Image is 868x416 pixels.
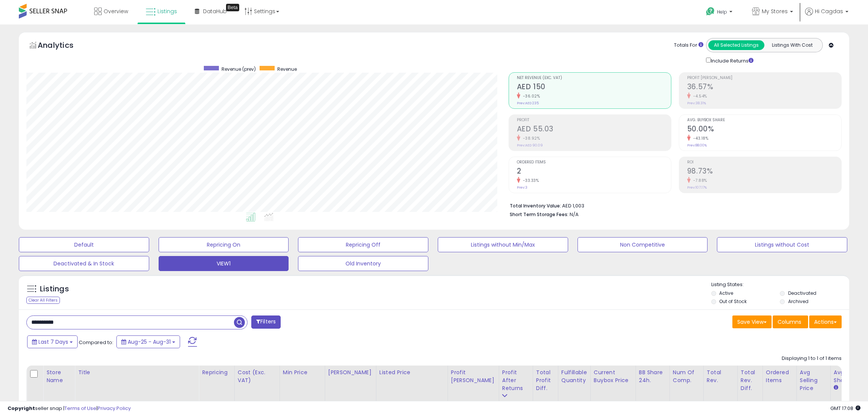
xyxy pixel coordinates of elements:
b: Short Term Storage Fees: [510,211,568,218]
button: Default [19,237,149,252]
span: Aug-25 - Aug-31 [128,338,171,346]
div: Ordered Items [766,369,793,384]
button: Repricing On [159,237,289,252]
span: N/A [570,211,579,218]
h5: Analytics [38,40,88,52]
span: DataHub [203,8,227,15]
span: 2025-09-9 17:08 GMT [830,405,860,412]
div: Repricing [202,369,231,376]
div: Listed Price [379,369,445,376]
small: Prev: AED 235 [517,101,539,105]
div: [PERSON_NAME] [328,369,373,376]
div: Tooltip anchor [226,4,239,11]
h2: 36.57% [687,82,841,93]
span: Ordered Items [517,160,671,165]
span: Profit [PERSON_NAME] [687,76,841,80]
div: Total Rev. [707,369,734,384]
span: Listings [157,8,177,15]
span: Help [717,9,727,15]
p: Listing States: [711,281,850,288]
span: Avg. Buybox Share [687,118,841,122]
small: Prev: 38.31% [687,101,706,105]
h2: AED 150 [517,82,671,93]
h2: AED 55.03 [517,125,671,135]
div: Current Buybox Price [594,369,633,384]
i: Get Help [706,7,715,16]
div: Profit [PERSON_NAME] [451,369,496,384]
button: Repricing Off [298,237,428,252]
div: Num of Comp. [673,369,700,384]
div: Profit After Returns [502,369,530,392]
small: -33.33% [520,178,539,183]
div: Avg BB Share [834,369,861,384]
button: VIEW1 [159,256,289,271]
button: Aug-25 - Aug-31 [116,335,180,348]
span: Hi Cagdas [815,8,843,15]
button: Listings without Min/Max [438,237,568,252]
button: Last 7 Days [27,335,78,348]
button: Columns [773,315,808,328]
strong: Copyright [8,405,35,412]
button: Old Inventory [298,256,428,271]
span: Columns [778,318,801,326]
button: All Selected Listings [708,40,764,50]
div: BB Share 24h. [639,369,666,384]
button: Listings without Cost [717,237,847,252]
small: -7.88% [691,178,707,183]
div: Cost (Exc. VAT) [238,369,277,384]
div: Min Price [283,369,322,376]
small: -38.92% [520,136,540,141]
div: Include Returns [700,56,763,65]
div: Store Name [46,369,72,384]
span: My Stores [762,8,788,15]
span: Compared to: [79,339,113,346]
button: Listings With Cost [764,40,820,50]
h2: 50.00% [687,125,841,135]
div: Total Rev. Diff. [741,369,759,392]
span: Net Revenue (Exc. VAT) [517,76,671,80]
span: Overview [104,8,128,15]
div: Clear All Filters [26,297,60,304]
small: Prev: 88.00% [687,143,707,148]
h2: 2 [517,167,671,177]
small: -4.54% [691,93,707,99]
b: Total Inventory Value: [510,203,561,209]
div: seller snap | | [8,405,131,412]
small: Prev: AED 90.09 [517,143,543,148]
h2: 98.73% [687,167,841,177]
small: Prev: 3 [517,185,527,190]
button: Filters [251,315,281,329]
small: -36.02% [520,93,540,99]
a: Terms of Use [64,405,96,412]
div: Displaying 1 to 1 of 1 items [782,355,842,362]
div: Totals For [674,42,703,49]
span: Revenue [277,66,297,72]
button: Save View [732,315,772,328]
span: Profit [517,118,671,122]
label: Out of Stock [719,298,747,305]
small: Avg BB Share. [834,384,838,391]
button: Non Competitive [578,237,708,252]
span: Last 7 Days [38,338,68,346]
div: Fulfillable Quantity [561,369,587,384]
label: Archived [788,298,808,305]
label: Deactivated [788,290,816,296]
h5: Listings [40,284,69,294]
a: Help [700,1,740,24]
li: AED 1,003 [510,201,836,210]
button: Deactivated & In Stock [19,256,149,271]
div: Title [78,369,196,376]
small: Prev: 107.17% [687,185,707,190]
div: Avg Selling Price [800,369,827,392]
a: Privacy Policy [98,405,131,412]
span: ROI [687,160,841,165]
div: Total Profit Diff. [536,369,555,392]
span: Revenue (prev) [222,66,256,72]
button: Actions [809,315,842,328]
small: -43.18% [691,136,709,141]
a: Hi Cagdas [805,8,848,24]
label: Active [719,290,733,296]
